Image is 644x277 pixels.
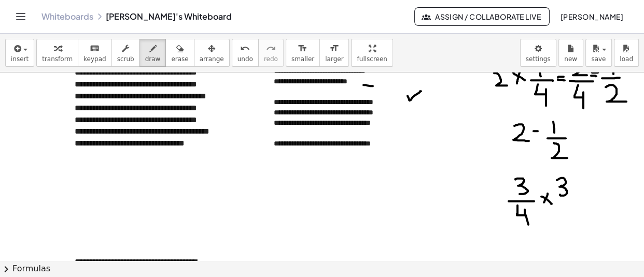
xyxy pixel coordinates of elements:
[240,42,250,55] i: undo
[329,42,339,55] i: format_size
[298,42,307,55] i: format_size
[12,8,29,25] button: Toggle navigation
[552,7,632,26] button: [PERSON_NAME]
[232,39,259,67] button: undoundo
[351,39,393,67] button: fullscreen
[83,55,106,63] span: keypad
[266,42,276,55] i: redo
[558,39,583,67] button: new
[286,39,320,67] button: format_sizesmaller
[145,55,161,63] span: draw
[117,55,134,63] span: scrub
[165,39,194,67] button: erase
[325,55,343,63] span: larger
[423,12,541,21] span: Assign / Collaborate Live
[237,55,253,63] span: undo
[5,39,34,67] button: insert
[291,55,314,63] span: smaller
[11,55,29,63] span: insert
[194,39,230,67] button: arrange
[111,39,140,67] button: scrub
[139,39,166,67] button: draw
[41,11,93,22] a: Whiteboards
[42,55,73,63] span: transform
[78,39,112,67] button: keyboardkeypad
[171,55,188,63] span: erase
[591,55,606,63] span: save
[200,55,224,63] span: arrange
[36,39,78,67] button: transform
[90,42,100,55] i: keyboard
[258,39,284,67] button: redoredo
[614,39,639,67] button: load
[560,12,623,21] span: [PERSON_NAME]
[414,7,550,26] button: Assign / Collaborate Live
[319,39,349,67] button: format_sizelarger
[526,55,551,63] span: settings
[357,55,387,63] span: fullscreen
[564,55,577,63] span: new
[620,55,633,63] span: load
[520,39,556,67] button: settings
[585,39,612,67] button: save
[264,55,278,63] span: redo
